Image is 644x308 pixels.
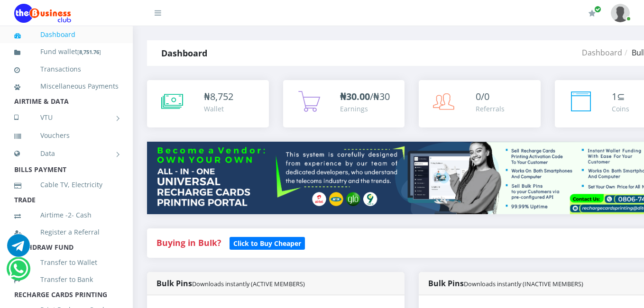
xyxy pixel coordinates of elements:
a: Chat for support [7,241,30,257]
a: Transfer to Wallet [14,252,119,273]
div: ⊆ [612,90,629,104]
a: Airtime -2- Cash [14,204,119,226]
a: Miscellaneous Payments [14,75,119,97]
a: Register a Referral [14,221,119,243]
strong: Bulk Pins [156,278,305,289]
a: Data [14,142,119,165]
a: ₦8,752 Wallet [147,80,269,127]
a: Vouchers [14,125,119,146]
div: Coins [612,104,629,114]
b: Click to Buy Cheaper [233,239,301,248]
a: Chat for support [9,264,28,280]
div: ₦ [204,90,233,104]
a: Fund wallet[8,751.76] [14,41,119,63]
a: Cable TV, Electricity [14,174,119,196]
a: VTU [14,106,119,129]
a: Transactions [14,58,119,80]
span: 0/0 [476,90,489,103]
strong: Buying in Bulk? [156,237,221,248]
span: 8,752 [210,90,233,103]
span: /₦30 [340,90,390,103]
small: Downloads instantly (ACTIVE MEMBERS) [192,280,305,288]
a: Dashboard [14,24,119,45]
strong: Bulk Pins [428,278,583,289]
a: ₦30.00/₦30 Earnings [283,80,405,127]
img: User [611,4,630,22]
b: 8,751.76 [79,48,99,55]
small: Downloads instantly (INACTIVE MEMBERS) [464,280,583,288]
b: ₦30.00 [340,90,370,103]
a: Dashboard [582,47,622,58]
span: 1 [612,90,617,103]
i: Renew/Upgrade Subscription [589,9,596,17]
a: 0/0 Referrals [419,80,541,127]
img: Logo [14,4,71,23]
a: Click to Buy Cheaper [230,237,305,248]
span: Renew/Upgrade Subscription [594,6,601,13]
strong: Dashboard [161,47,207,59]
div: Earnings [340,104,390,114]
a: Transfer to Bank [14,269,119,290]
div: Referrals [476,104,505,114]
small: [ ] [77,48,101,55]
div: Wallet [204,104,233,114]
